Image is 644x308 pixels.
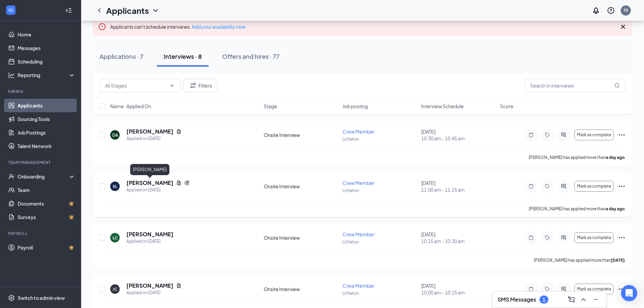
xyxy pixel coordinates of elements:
div: Reporting [18,72,76,78]
div: [DATE] [421,128,496,142]
svg: Filter [189,81,197,90]
div: Payroll [8,231,74,236]
div: JC [113,286,117,292]
p: [PERSON_NAME] has applied more than . [534,257,626,263]
span: 11:00 am - 11:15 am [421,186,496,193]
span: Applicants can't schedule interviews. [110,24,245,30]
svg: QuestionInfo [607,6,615,15]
div: TR [623,7,628,13]
div: Offers and hires · 77 [222,52,280,61]
div: Onboarding [18,173,70,180]
svg: Tag [543,286,551,292]
p: Littleton [342,290,417,296]
div: Onsite Interview [264,183,338,190]
a: Applicants [18,99,75,112]
svg: ActiveChat [559,132,568,138]
a: Sourcing Tools [18,112,75,126]
h3: SMS Messages [498,296,536,303]
svg: Minimize [592,295,600,304]
button: Mark as complete [574,129,614,140]
button: Filter Filters [183,79,218,92]
button: ChevronUp [578,294,589,305]
div: Applied on [DATE] [126,289,182,296]
div: [DATE] [421,231,496,244]
button: Mark as complete [574,284,614,294]
svg: Ellipses [618,285,626,293]
svg: ChevronDown [169,83,175,88]
svg: Document [176,180,182,186]
svg: MagnifyingGlass [614,83,620,88]
h5: [PERSON_NAME] [126,282,173,289]
h5: [PERSON_NAME] [126,179,173,187]
div: Interviews · 8 [164,52,202,61]
span: Crew Member [342,283,375,289]
svg: Note [527,286,535,292]
div: LC [113,235,118,241]
span: Crew Member [342,128,375,135]
a: Scheduling [18,55,75,68]
div: DA [112,132,118,138]
span: Job posting [342,103,368,110]
span: 10:30 am - 10:45 am [421,135,496,142]
p: Littleton [342,136,417,142]
svg: ActiveChat [559,286,568,292]
div: Applications · 7 [99,52,143,61]
svg: UserCheck [8,173,15,180]
b: a day ago [606,206,625,211]
span: Score [500,103,514,110]
div: Team Management [8,160,74,165]
svg: ActiveChat [559,235,568,240]
input: All Stages [105,82,167,89]
b: a day ago [606,155,625,160]
svg: ChevronDown [151,6,160,15]
span: Stage [264,103,277,110]
svg: Tag [543,132,551,138]
span: 10:00 am - 10:15 am [421,289,496,296]
span: Name · Applied On [110,103,151,110]
a: PayrollCrown [18,241,75,254]
a: Talent Network [18,139,75,153]
span: Mark as complete [577,133,611,137]
div: [DATE] [421,282,496,296]
div: Applied on [DATE] [126,135,182,142]
svg: ActiveChat [559,184,568,189]
button: Minimize [590,294,601,305]
div: Applied on [DATE] [126,187,190,193]
svg: ChevronUp [579,295,588,304]
span: Crew Member [342,231,375,237]
a: DocumentsCrown [18,197,75,210]
svg: Ellipses [618,182,626,190]
svg: ChevronLeft [95,6,103,15]
a: Add your availability now [192,24,245,30]
div: Onsite Interview [264,286,338,292]
span: Crew Member [342,180,375,186]
input: Search in interviews [524,79,626,92]
div: [PERSON_NAME] [130,164,169,175]
svg: Ellipses [618,234,626,242]
div: EL [113,184,117,189]
span: 10:15 am - 10:30 am [421,238,496,244]
button: ComposeMessage [566,294,577,305]
svg: Note [527,132,535,138]
svg: Notifications [592,6,600,15]
p: [PERSON_NAME] has applied more than . [529,206,626,212]
svg: Collapse [65,7,72,14]
a: SurveysCrown [18,210,75,224]
div: Switch to admin view [18,294,65,301]
svg: Tag [543,184,551,189]
h5: [PERSON_NAME] [126,128,173,135]
svg: Settings [8,294,15,301]
svg: Reapply [184,180,190,186]
span: Mark as complete [577,184,611,189]
a: Home [18,28,75,41]
svg: Document [176,129,182,134]
svg: Cross [619,23,627,31]
div: Onsite Interview [264,234,338,241]
p: Littleton [342,239,417,245]
a: Team [18,183,75,197]
svg: Error [98,23,106,31]
h5: [PERSON_NAME] [126,231,173,238]
div: Applied on [DATE] [126,238,173,245]
svg: Note [527,235,535,240]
